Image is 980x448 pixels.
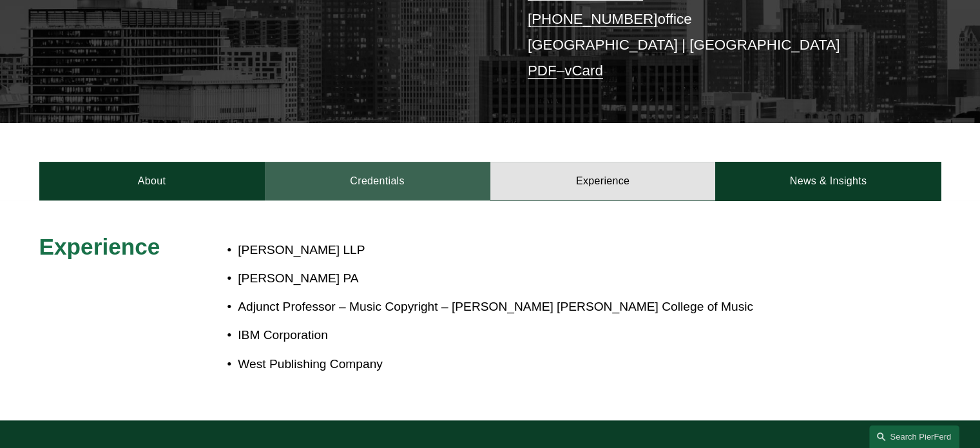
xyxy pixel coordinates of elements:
span: Experience [39,234,160,259]
a: Experience [490,162,716,200]
p: [PERSON_NAME] LLP [238,239,828,262]
p: [PERSON_NAME] PA [238,268,828,290]
p: Adjunct Professor – Music Copyright – [PERSON_NAME] [PERSON_NAME] College of Music [238,296,828,318]
p: West Publishing Company [238,353,828,376]
a: News & Insights [715,162,941,200]
a: Search this site [869,425,959,448]
a: Credentials [265,162,490,200]
a: About [39,162,265,200]
a: PDF [528,63,557,79]
a: vCard [564,63,603,79]
a: [PHONE_NUMBER] [528,11,658,27]
p: IBM Corporation [238,324,828,347]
